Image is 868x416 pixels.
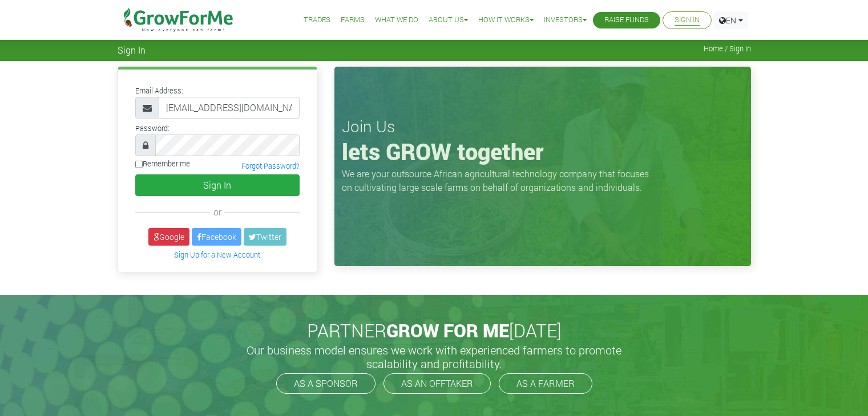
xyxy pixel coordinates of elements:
[604,14,649,26] a: Raise Funds
[714,11,748,29] a: EN
[383,373,491,394] a: AS AN OFFTAKER
[135,161,143,168] input: Remember me
[386,318,509,342] span: GROW FOR ME
[135,205,300,219] div: or
[429,14,468,26] a: About Us
[499,373,592,394] a: AS A FARMER
[135,123,169,134] label: Password:
[118,44,146,55] span: Sign In
[375,14,418,26] a: What We Do
[235,343,634,370] h5: Our business model ensures we work with experienced farmers to promote scalability and profitabil...
[304,14,330,26] a: Trades
[276,373,376,394] a: AS A SPONSOR
[704,44,751,53] span: Home / Sign In
[342,138,744,165] h1: lets GROW together
[148,228,189,246] a: Google
[135,174,300,196] button: Sign In
[342,167,656,194] p: We are your outsource African agricultural technology company that focuses on cultivating large s...
[174,250,260,259] a: Sign Up for a New Account
[135,85,183,96] label: Email Address:
[342,117,744,136] h3: Join Us
[135,158,190,169] label: Remember me
[122,320,746,341] h2: PARTNER [DATE]
[544,14,587,26] a: Investors
[675,14,700,26] a: Sign In
[341,14,365,26] a: Farms
[159,97,300,119] input: Email Address
[241,161,300,170] a: Forgot Password?
[478,14,534,26] a: How it Works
